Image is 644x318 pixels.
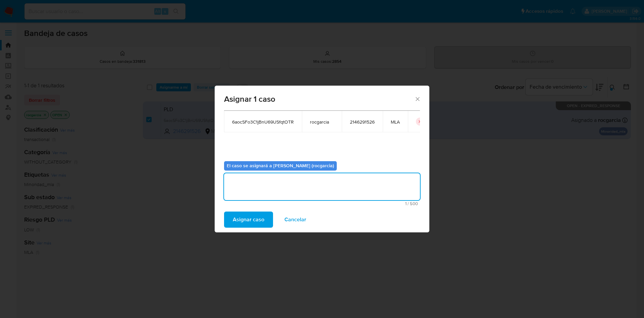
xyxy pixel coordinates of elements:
[391,119,400,125] span: MLA
[227,162,334,169] b: El caso se asignará a [PERSON_NAME] (rocgarcia)
[350,119,375,125] span: 2146291526
[416,118,424,126] button: icon-button
[284,212,306,227] span: Cancelar
[215,86,429,232] div: assign-modal
[276,212,315,228] button: Cancelar
[310,119,334,125] span: rocgarcia
[224,212,273,228] button: Asignar caso
[414,96,420,102] button: Cerrar ventana
[224,95,414,103] span: Asignar 1 caso
[232,119,294,125] span: 6aocSFo3C1jBnU69USfqtOTR
[226,201,418,206] span: Máximo 500 caracteres
[233,212,264,227] span: Asignar caso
